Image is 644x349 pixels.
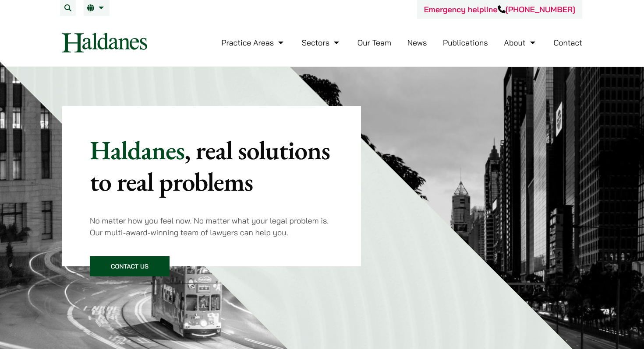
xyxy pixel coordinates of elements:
a: Our Team [357,38,391,48]
a: Sectors [302,38,341,48]
img: Logo of Haldanes [62,33,147,52]
a: Practice Areas [221,38,286,48]
a: News [407,38,427,48]
a: About [504,38,537,48]
mark: , real solutions to real problems [90,133,330,199]
a: Publications [443,38,488,48]
p: Haldanes [90,134,333,197]
a: Contact [553,38,582,48]
a: Contact Us [90,256,170,276]
a: EN [87,4,106,11]
a: Emergency helpline[PHONE_NUMBER] [424,4,575,14]
p: No matter how you feel now. No matter what your legal problem is. Our multi-award-winning team of... [90,215,333,238]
